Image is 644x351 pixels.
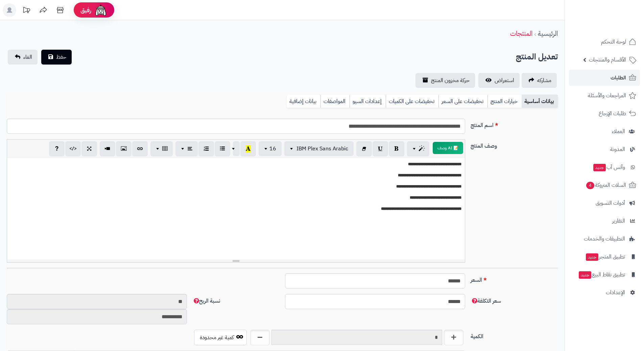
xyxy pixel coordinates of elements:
span: التطبيقات والخدمات [584,234,625,244]
label: السعر [468,273,560,284]
a: وآتس آبجديد [569,159,640,175]
span: المراجعات والأسئلة [588,91,626,100]
a: بيانات أساسية [522,95,558,108]
a: التطبيقات والخدمات [569,231,640,247]
span: سعر التكلفة [471,297,501,305]
a: تخفيضات على السعر [438,95,487,108]
span: الغاء [23,53,32,61]
span: لوحة التحكم [601,37,626,47]
a: خيارات المنتج [487,95,522,108]
h2: تعديل المنتج [516,50,558,64]
span: جديد [593,164,606,171]
a: لوحة التحكم [569,34,640,50]
button: 16 [259,141,282,156]
span: وآتس آب [593,162,625,172]
a: السلات المتروكة4 [569,177,640,193]
span: جديد [579,271,591,279]
button: حفظ [41,50,72,65]
span: المدونة [610,145,625,154]
span: الأقسام والمنتجات [589,55,626,65]
a: بيانات إضافية [287,95,320,108]
a: طلبات الإرجاع [569,105,640,122]
span: تطبيق نقاط البيع [578,270,625,279]
a: المدونة [569,141,640,157]
span: نسبة الربح [192,297,220,305]
span: استعراض [495,76,514,84]
span: 4 [586,182,594,189]
span: 16 [269,145,276,153]
span: حفظ [56,53,66,61]
span: رفيق [80,6,91,14]
a: الغاء [8,50,38,65]
span: أدوات التسويق [596,198,625,208]
span: العملاء [612,127,625,136]
span: جديد [586,253,598,261]
span: مشاركه [537,76,551,84]
label: وصف المنتج [468,139,560,150]
label: الكمية [468,330,560,341]
a: استعراض [478,73,520,88]
a: تطبيق المتجرجديد [569,249,640,265]
span: IBM Plex Sans Arabic [296,145,348,153]
span: طلبات الإرجاع [599,109,626,118]
a: المنتجات [510,28,532,39]
button: IBM Plex Sans Arabic [284,141,354,156]
a: العملاء [569,123,640,140]
a: أدوات التسويق [569,195,640,211]
a: الرئيسية [538,28,558,39]
a: تخفيضات على الكميات [386,95,438,108]
a: المواصفات [320,95,350,108]
span: الإعدادات [606,288,625,297]
a: المراجعات والأسئلة [569,87,640,104]
span: السلات المتروكة [586,180,626,190]
span: تطبيق المتجر [585,252,625,261]
a: التقارير [569,213,640,229]
a: حركة مخزون المنتج [415,73,475,88]
button: 📝 AI وصف [433,142,463,154]
span: حركة مخزون المنتج [431,76,470,84]
a: إعدادات السيو [350,95,386,108]
a: الطلبات [569,70,640,86]
label: اسم المنتج [468,119,560,129]
a: مشاركه [522,73,557,88]
span: الطلبات [611,73,626,82]
a: الإعدادات [569,284,640,301]
a: تحديثات المنصة [18,3,35,19]
span: التقارير [612,216,625,226]
img: ai-face.png [94,3,108,17]
a: تطبيق نقاط البيعجديد [569,267,640,283]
